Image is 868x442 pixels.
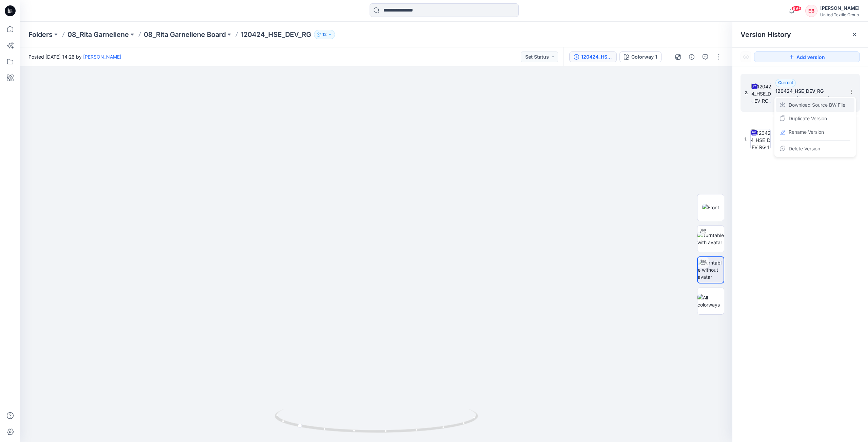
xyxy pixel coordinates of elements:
a: Folders [28,30,53,39]
span: 99+ [791,6,802,11]
button: Colorway 1 [619,51,662,62]
span: Posted by: Rita Garneliene [775,95,843,102]
a: 08_Rita Garneliene [67,30,129,39]
div: [PERSON_NAME] [820,4,860,12]
button: Close [852,32,857,37]
a: 08_Rita Garneliene Board [144,30,226,39]
span: Posted [DATE] 14:26 by [28,53,121,60]
span: Version History [741,30,791,39]
button: Show Hidden Versions [741,51,751,62]
span: 2. [745,90,748,96]
span: Rename Version [789,128,824,136]
span: Duplicate Version [789,114,827,123]
button: 120424_HSE_DEV_RG [569,51,617,62]
div: United Textile Group [820,12,860,17]
img: Turntable with avatar [697,232,724,246]
img: Front [702,204,719,211]
a: [PERSON_NAME] [83,54,121,60]
span: 1. [745,136,748,142]
img: All colorways [697,294,724,308]
button: Details [686,51,697,62]
img: Turntable without avatar [698,259,724,280]
button: 12 [314,30,335,39]
img: 120424_HSE_DEV_RG_1 [750,129,771,149]
p: 120424_HSE_DEV_RG [241,30,311,39]
div: EB [805,5,817,17]
span: Delete Version [789,145,820,153]
div: Colorway 1 [631,53,657,61]
h5: 120424_HSE_DEV_RG [775,87,843,95]
span: Current [778,80,793,85]
div: 120424_HSE_DEV_RG [581,53,612,61]
p: 12 [322,31,327,38]
img: 120424_HSE_DEV_RG [751,83,771,103]
span: Download Source BW File [789,101,845,109]
button: Add version [754,51,860,62]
